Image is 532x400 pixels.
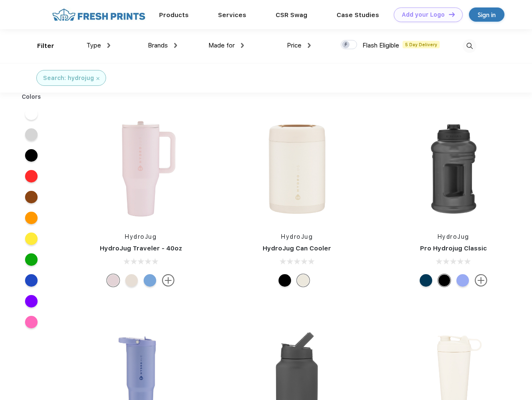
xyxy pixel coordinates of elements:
img: dropdown.png [174,43,177,48]
div: Black [279,274,291,287]
a: Sign in [469,7,504,22]
span: Flash Eligible [362,42,399,49]
a: HydroJug [125,233,157,240]
div: Filter [37,41,54,51]
img: dropdown.png [107,43,110,48]
div: Black [438,274,451,287]
img: desktop_search.svg [463,39,476,53]
img: dropdown.png [241,43,244,48]
div: Riptide [144,274,156,287]
span: Price [287,42,301,49]
img: dropdown.png [308,43,311,48]
img: more.svg [162,274,175,287]
div: Colors [15,92,48,101]
img: fo%20logo%202.webp [50,7,148,22]
span: Brands [148,42,168,49]
img: func=resize&h=266 [241,113,352,224]
div: Pink Sand [107,274,119,287]
a: HydroJug Can Cooler [263,245,331,252]
img: DT [449,12,455,17]
img: func=resize&h=266 [398,113,509,224]
span: Made for [208,42,235,49]
img: func=resize&h=266 [85,113,196,224]
div: Sign in [478,10,496,20]
div: Cream [125,274,138,287]
img: more.svg [475,274,487,287]
div: Add your Logo [402,11,445,18]
span: Type [86,42,101,49]
span: 5 Day Delivery [403,41,440,48]
a: Products [159,11,189,19]
img: filter_cancel.svg [96,77,99,80]
div: Hyper Blue [456,274,469,287]
a: Pro Hydrojug Classic [420,245,487,252]
div: Cream [297,274,309,287]
a: HydroJug Traveler - 40oz [100,245,182,252]
a: HydroJug [438,233,469,240]
div: Navy [420,274,432,287]
a: HydroJug [281,233,313,240]
div: Search: hydrojug [43,74,94,82]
